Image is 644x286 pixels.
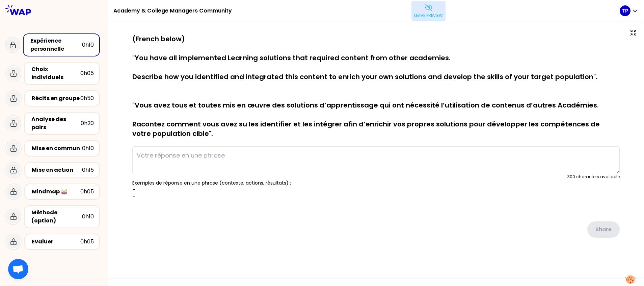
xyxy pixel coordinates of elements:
div: 0h10 [82,213,94,221]
button: Leave preview [411,1,446,21]
p: Leave preview [414,13,443,18]
div: Choix individuels [31,65,80,81]
div: 0h50 [80,94,94,102]
button: TP [620,5,639,16]
div: Mise en action [32,166,82,174]
div: Ouvrir le chat [8,259,28,279]
div: 0h10 [82,41,94,49]
p: TP [622,7,628,14]
div: Récits en groupe [32,94,80,102]
div: Mindmap 🥁 [32,188,80,196]
div: Méthode (option) [31,209,82,225]
div: 0h15 [82,166,94,174]
p: (French below) "You have all implemented Learning solutions that required content from other acad... [132,34,620,138]
div: 300 characters available [567,174,620,180]
div: 0h20 [81,119,94,127]
div: Expérience personnelle [30,37,82,53]
div: Mise en commun [32,144,82,152]
div: Evaluer [32,238,80,246]
div: 0h05 [80,188,94,196]
button: Share [587,221,620,238]
div: 0h10 [82,144,94,152]
div: Analyse des pairs [31,115,81,132]
div: 0h05 [80,238,94,246]
div: 0h05 [80,69,94,77]
p: Exemples de réponse en une phrase (contexte, actions, résultats) : - - [132,180,620,200]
